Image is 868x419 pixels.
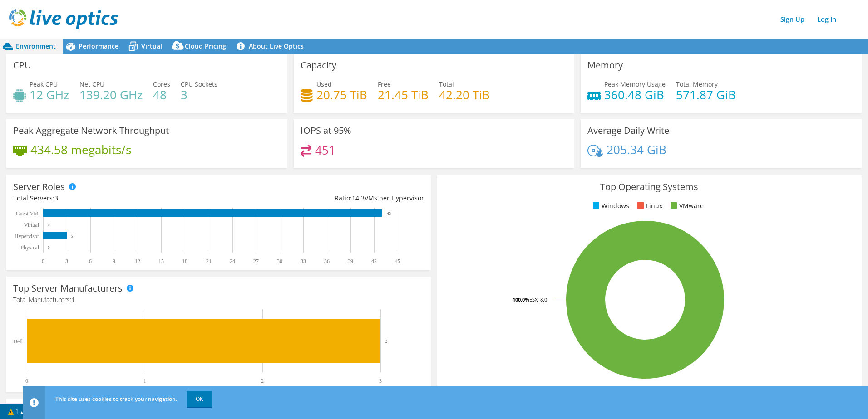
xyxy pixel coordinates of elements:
[79,42,118,50] span: Performance
[607,145,666,155] h4: 205.34 GiB
[13,295,424,305] h4: Total Manufacturers:
[513,296,529,303] tspan: 100.0%
[79,90,143,100] h4: 139.20 GHz
[55,395,177,403] span: This site uses cookies to track your navigation.
[587,126,669,136] h3: Average Daily Write
[587,60,623,70] h3: Memory
[316,80,332,88] span: Used
[13,193,218,203] div: Total Servers:
[676,90,736,100] h4: 571.87 GiB
[24,222,39,228] text: Virtual
[253,258,259,264] text: 27
[65,258,68,264] text: 3
[20,244,39,251] text: Physical
[30,90,69,100] h4: 12 GHz
[591,201,629,211] li: Windows
[181,90,217,100] h4: 3
[635,201,662,211] li: Linux
[529,296,547,303] tspan: ESXi 8.0
[15,233,39,239] text: Hypervisor
[379,378,382,384] text: 3
[42,258,44,264] text: 0
[25,378,28,384] text: 0
[813,13,841,26] a: Log In
[30,80,58,88] span: Peak CPU
[277,258,282,264] text: 30
[668,201,704,211] li: VMware
[9,9,118,29] img: live_optics_svg.svg
[218,193,424,203] div: Ratio: VMs per Hypervisor
[315,145,335,155] h4: 451
[395,258,400,264] text: 45
[13,283,123,293] h3: Top Server Manufacturers
[301,126,351,136] h3: IOPS at 95%
[185,42,226,50] span: Cloud Pricing
[378,80,391,88] span: Free
[301,258,306,264] text: 33
[776,13,809,26] a: Sign Up
[261,378,264,384] text: 2
[387,211,391,216] text: 43
[54,194,58,202] span: 3
[141,42,162,50] span: Virtual
[158,258,164,264] text: 15
[89,258,92,264] text: 6
[378,90,429,100] h4: 21.45 TiB
[324,258,330,264] text: 36
[2,406,30,417] a: 1
[71,234,74,239] text: 3
[181,80,217,88] span: CPU Sockets
[13,182,65,192] h3: Server Roles
[16,42,56,50] span: Environment
[444,182,855,192] h3: Top Operating Systems
[301,60,336,70] h3: Capacity
[187,391,212,407] a: OK
[153,80,170,88] span: Cores
[352,194,365,202] span: 14.3
[79,80,104,88] span: Net CPU
[13,338,23,345] text: Dell
[233,39,311,54] a: About Live Optics
[604,90,666,100] h4: 360.48 GiB
[71,295,75,304] span: 1
[182,258,187,264] text: 18
[676,80,718,88] span: Total Memory
[153,90,170,100] h4: 48
[48,223,50,227] text: 0
[439,90,490,100] h4: 42.20 TiB
[113,258,115,264] text: 9
[439,80,454,88] span: Total
[316,90,367,100] h4: 20.75 TiB
[206,258,212,264] text: 21
[385,338,388,344] text: 3
[371,258,377,264] text: 42
[143,378,146,384] text: 1
[13,126,169,136] h3: Peak Aggregate Network Throughput
[13,60,31,70] h3: CPU
[48,245,50,250] text: 0
[135,258,140,264] text: 12
[30,145,131,155] h4: 434.58 megabits/s
[348,258,353,264] text: 39
[230,258,235,264] text: 24
[604,80,666,88] span: Peak Memory Usage
[16,210,39,217] text: Guest VM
